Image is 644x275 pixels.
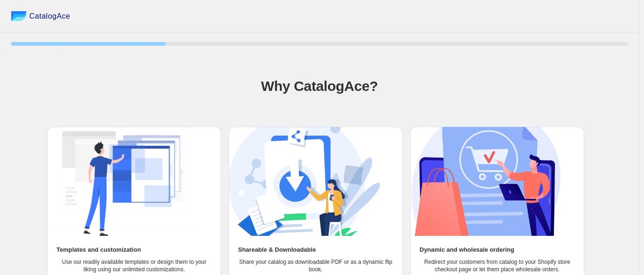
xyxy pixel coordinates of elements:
h1: Why CatalogAce? [11,77,628,96]
h2: Shareable & Downloadable [238,245,316,254]
img: Shareable & Downloadable [229,127,380,236]
img: catalog ace [11,11,27,21]
p: Redirect your customers from catalog to your Shopify store checkout page or let them place wholes... [420,258,575,273]
img: Templates and customization [47,127,198,236]
span: CatalogAce [29,12,70,21]
p: Use our readily available templates or design them to your liking using our unlimited customizati... [56,258,212,273]
h2: Templates and customization [56,245,141,254]
h2: Dynamic and wholesale ordering [420,245,514,254]
p: Share your catalog as downloadable PDF or as a dynamic flip book. [238,258,393,273]
img: Dynamic and wholesale ordering [410,127,561,236]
